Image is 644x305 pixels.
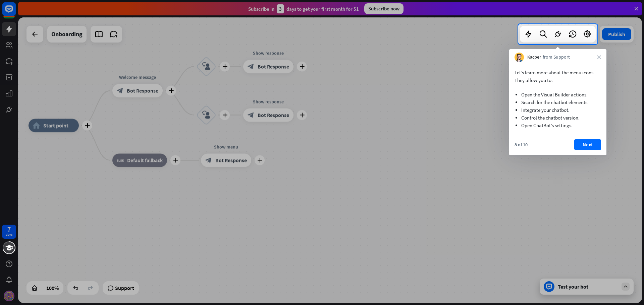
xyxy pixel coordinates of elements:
i: close [597,55,601,59]
li: Search for the chatbot elements. [521,98,594,106]
li: Control the chatbot version. [521,114,594,122]
span: from Support [543,54,570,61]
span: Kacper [527,54,541,61]
li: Open ChatBot’s settings. [521,122,594,129]
button: Open LiveChat chat widget [5,3,25,23]
div: 8 of 10 [515,142,528,148]
button: Next [574,139,601,150]
li: Open the Visual Builder actions. [521,91,594,98]
li: Integrate your chatbot. [521,106,594,114]
p: Let’s learn more about the menu icons. They allow you to: [515,69,601,84]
